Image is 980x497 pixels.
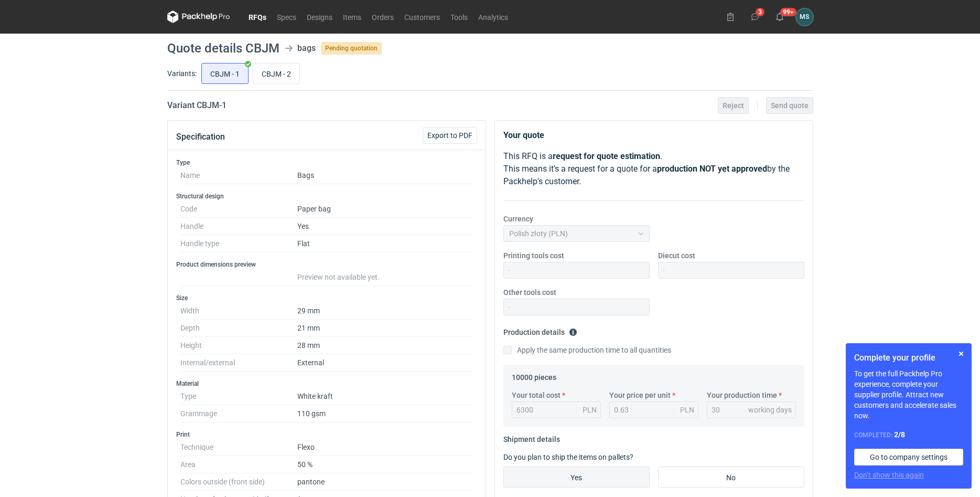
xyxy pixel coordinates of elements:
dd: pantone [297,473,473,491]
a: Orders [367,10,399,23]
dd: White kraft [297,388,473,405]
span: Export to PDF [427,132,472,139]
button: Export to PDF [423,127,477,144]
span: Send quote [771,102,809,109]
div: bags [297,42,316,55]
button: MS [796,8,813,26]
h2: Variant CBJM - 1 [167,99,227,112]
legend: Shipment details [503,431,560,443]
label: Your price per unit [609,390,671,400]
legend: Production details [503,324,577,336]
dd: 28 mm [297,337,473,354]
strong: production NOT yet approved [657,164,767,174]
button: Specification [176,124,225,150]
dt: Name [180,167,297,184]
div: working days [748,405,792,415]
a: Customers [399,10,445,23]
button: Skip for now [955,347,967,360]
dt: Technique [180,439,297,456]
label: CBJM - 2 [253,63,300,84]
h1: Quote details CBJM [167,42,279,55]
div: PLN [680,405,694,415]
label: Apply the same production time to all quantities [503,345,671,355]
dt: Handle [180,218,297,235]
dt: Colors outside (front side) [180,473,297,491]
div: PLN [583,405,597,415]
dd: Flexo [297,439,473,456]
dd: 50 % [297,456,473,473]
dd: External [297,354,473,372]
dt: Handle type [180,235,297,252]
legend: 10000 pieces [512,369,556,382]
dd: Yes [297,218,473,235]
label: Do you plan to ship the items on pallets? [503,453,633,461]
span: Pending quotation [321,42,382,55]
a: Go to company settings [854,449,963,466]
div: Michał Sokołowski [796,8,813,26]
h3: Product dimensions preview [176,260,477,269]
h3: Type [176,158,477,167]
a: Specs [272,10,301,23]
dd: Paper bag [297,200,473,218]
a: Designs [301,10,338,23]
strong: Your quote [503,130,544,140]
div: Completed: [854,429,963,440]
dt: Height [180,337,297,354]
dd: 29 mm [297,302,473,320]
a: Tools [445,10,473,23]
h3: Print [176,430,477,439]
span: Preview not available yet. [297,273,380,281]
a: Analytics [473,10,513,23]
h3: Size [176,294,477,302]
label: Currency [503,214,533,224]
button: 3 [747,8,763,25]
dt: Area [180,456,297,473]
p: To get the full Packhelp Pro experience, complete your supplier profile. Attract new customers an... [854,368,963,421]
label: Your total cost [512,390,561,400]
button: Don’t show this again [854,470,924,480]
dt: Code [180,200,297,218]
span: Reject [723,102,744,109]
dt: Type [180,388,297,405]
button: 99+ [771,8,788,25]
h3: Structural design [176,192,477,200]
label: Printing tools cost [503,250,564,261]
dd: Flat [297,235,473,252]
dt: Internal/external [180,354,297,372]
h1: Complete your profile [854,352,963,364]
button: Send quote [766,97,813,114]
dt: Grammage [180,405,297,422]
dd: 21 mm [297,320,473,337]
label: Variants: [167,68,197,79]
strong: 2 / 8 [894,430,905,439]
h3: Material [176,379,477,388]
dd: 110 gsm [297,405,473,422]
a: RFQs [243,10,272,23]
dd: Bags [297,167,473,184]
label: Diecut cost [658,250,695,261]
p: This RFQ is a . This means it's a request for a quote for a by the Packhelp's customer. [503,150,804,188]
button: Reject [718,97,749,114]
label: CBJM - 1 [201,63,249,84]
dt: Width [180,302,297,320]
strong: request for quote estimation [553,151,660,161]
svg: Packhelp Pro [167,10,230,23]
a: Items [338,10,367,23]
dt: Depth [180,320,297,337]
label: Other tools cost [503,287,556,298]
label: Your production time [707,390,777,400]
